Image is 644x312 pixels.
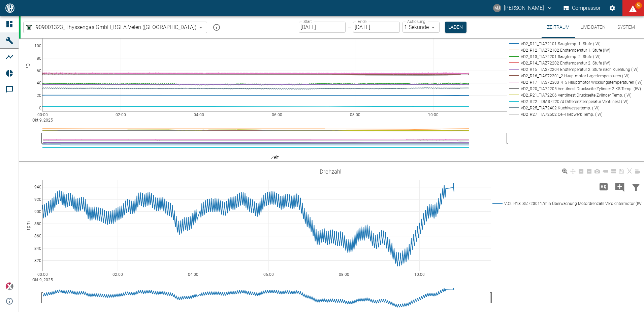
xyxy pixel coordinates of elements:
[562,2,602,14] button: Compressor
[36,23,196,31] span: 909001323_Thyssengas GmbH_BGEA Velen ([GEOGRAPHIC_DATA])
[353,22,400,33] input: DD.MM.YYYY
[492,2,554,14] button: markus.jesser@neuman-esser.com
[635,2,642,9] span: 59
[402,22,440,33] div: 1 Sekunde
[606,2,618,14] button: Einstellungen
[493,4,501,12] div: MJ
[407,19,425,24] label: Auflösung
[575,16,611,38] button: Live-Daten
[595,183,612,189] span: Hohe Auflösung
[348,23,351,31] p: –
[25,23,196,31] a: 909001323_Thyssengas GmbH_BGEA Velen ([GEOGRAPHIC_DATA])
[210,21,223,34] button: mission info
[299,22,346,33] input: DD.MM.YYYY
[611,16,641,38] button: System
[358,19,366,24] label: Ende
[5,3,15,12] img: logo
[542,16,575,38] button: Zeitraum
[5,282,13,290] img: Xplore Logo
[445,22,466,33] button: Laden
[628,178,644,196] button: Daten filtern
[303,19,312,24] label: Start
[612,178,628,196] button: Kommentar hinzufügen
